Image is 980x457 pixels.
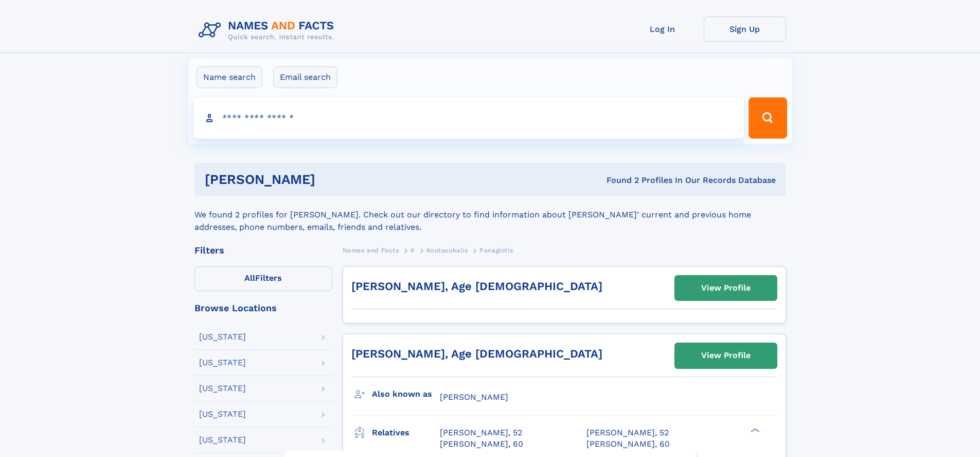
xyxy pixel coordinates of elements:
span: All [244,273,255,283]
a: [PERSON_NAME], Age [DEMOGRAPHIC_DATA] [351,280,602,293]
h3: Relatives [372,424,440,442]
img: Logo Names and Facts [194,16,343,44]
div: [US_STATE] [199,410,246,418]
h1: [PERSON_NAME] [205,173,461,186]
div: [US_STATE] [199,384,246,393]
button: Search Button [749,97,787,139]
a: [PERSON_NAME], Age [DEMOGRAPHIC_DATA] [351,347,602,360]
span: Panagiotis [479,247,513,254]
input: search input [193,97,744,139]
a: [PERSON_NAME], 52 [586,427,669,438]
span: [PERSON_NAME] [440,392,508,402]
div: [US_STATE] [199,333,246,341]
a: K [411,244,415,257]
div: ❯ [748,427,760,433]
label: Name search [197,66,262,88]
a: [PERSON_NAME], 52 [440,427,522,438]
label: Filters [194,266,332,291]
a: Koutsoukalis [426,244,468,257]
span: Koutsoukalis [426,247,468,254]
div: Found 2 Profiles In Our Records Database [461,175,776,186]
a: Sign Up [704,16,786,42]
a: Names and Facts [343,244,399,257]
a: View Profile [675,343,777,368]
label: Email search [273,66,337,88]
span: K [411,247,415,254]
a: View Profile [675,276,777,300]
div: View Profile [701,276,751,300]
h3: Also known as [372,385,440,403]
div: View Profile [701,344,751,367]
a: Log In [621,16,704,42]
a: [PERSON_NAME], 60 [440,438,523,450]
div: [US_STATE] [199,359,246,367]
div: Browse Locations [194,303,332,313]
a: [PERSON_NAME], 60 [586,438,670,450]
div: [US_STATE] [199,436,246,444]
div: We found 2 profiles for [PERSON_NAME]. Check out our directory to find information about [PERSON_... [194,196,786,233]
div: Filters [194,246,332,255]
